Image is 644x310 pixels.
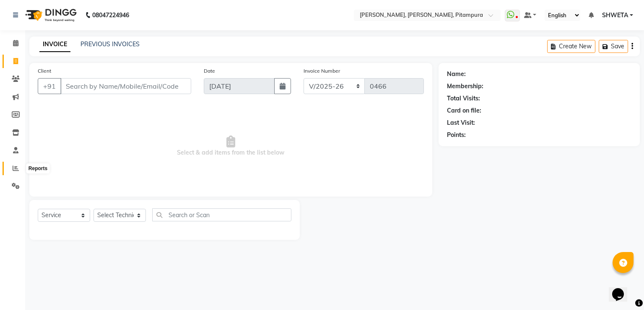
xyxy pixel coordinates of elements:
img: logo [21,3,79,27]
a: INVOICE [39,37,70,52]
div: Total Visits: [447,94,480,103]
label: Date [204,67,215,75]
span: Select & add items from the list below [38,104,424,188]
a: PREVIOUS INVOICES [80,40,140,48]
div: Card on file: [447,106,481,115]
div: Membership: [447,82,483,91]
input: Search or Scan [152,208,291,221]
button: +91 [38,78,61,94]
div: Reports [26,163,49,173]
div: Points: [447,131,466,139]
button: Create New [547,40,595,53]
input: Search by Name/Mobile/Email/Code [60,78,191,94]
iframe: chat widget [609,276,636,302]
b: 08047224946 [92,3,129,27]
label: Client [38,67,51,75]
label: Invoice Number [304,67,340,75]
button: Save [599,40,628,53]
div: Last Visit: [447,118,475,127]
span: SHWETA [602,11,628,20]
div: Name: [447,70,466,79]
